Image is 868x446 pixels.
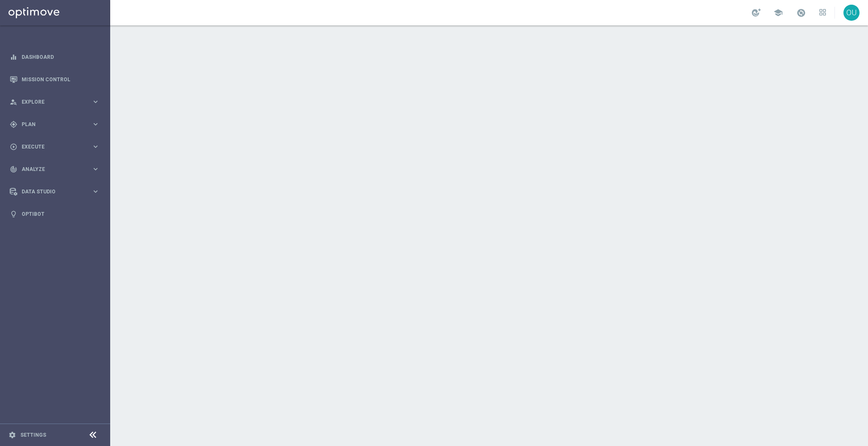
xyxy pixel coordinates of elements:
[22,122,92,127] span: Plan
[10,188,92,195] div: Data Studio
[10,165,17,173] i: track_changes
[9,76,100,83] button: Mission Control
[10,46,100,68] div: Dashboard
[9,54,100,61] button: equalizer Dashboard
[20,432,46,438] a: Settings
[10,143,17,151] i: play_circle_outline
[92,98,100,106] i: keyboard_arrow_right
[10,210,17,218] i: lightbulb
[9,99,100,105] button: person_search Explore keyboard_arrow_right
[9,121,100,128] button: gps_fixed Plan keyboard_arrow_right
[22,189,92,194] span: Data Studio
[10,68,100,91] div: Mission Control
[773,8,783,17] span: school
[9,211,100,217] button: lightbulb Optibot
[22,68,100,91] a: Mission Control
[22,203,100,225] a: Optibot
[10,121,92,128] div: Plan
[22,144,92,149] span: Execute
[22,46,100,68] a: Dashboard
[10,165,92,173] div: Analyze
[92,187,100,195] i: keyboard_arrow_right
[8,431,16,439] i: settings
[843,5,860,21] div: OU
[22,167,92,172] span: Analyze
[10,143,92,151] div: Execute
[92,143,100,151] i: keyboard_arrow_right
[10,53,17,61] i: equalizer
[9,188,100,195] button: Data Studio keyboard_arrow_right
[9,143,100,150] button: play_circle_outline Execute keyboard_arrow_right
[10,98,92,106] div: Explore
[92,165,100,173] i: keyboard_arrow_right
[22,99,92,105] span: Explore
[10,121,17,128] i: gps_fixed
[10,203,100,225] div: Optibot
[9,166,100,173] button: track_changes Analyze keyboard_arrow_right
[10,98,17,106] i: person_search
[92,120,100,128] i: keyboard_arrow_right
